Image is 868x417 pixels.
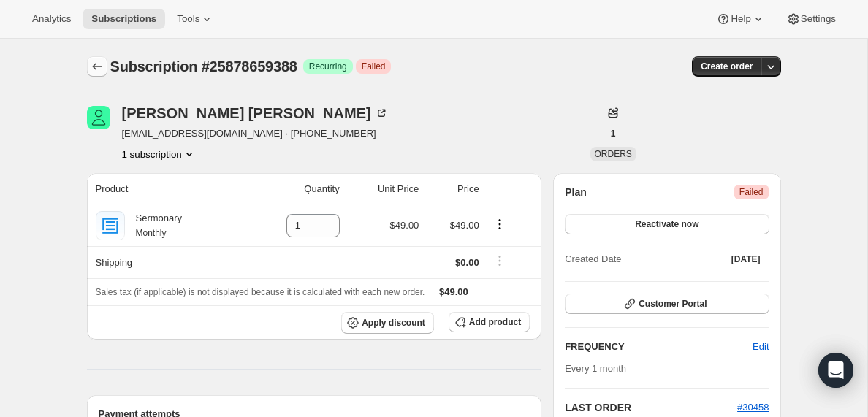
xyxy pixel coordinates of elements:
h2: LAST ORDER [565,400,737,415]
th: Quantity [245,173,344,205]
span: Add product [469,316,521,328]
span: Subscription #25878659388 [110,58,297,74]
button: Subscriptions [87,56,107,77]
a: #30458 [737,402,769,413]
span: Edit [753,340,769,354]
h2: FREQUENCY [565,340,753,354]
span: $0.00 [455,257,479,268]
span: Bryan Thomas [87,106,110,129]
th: Product [87,173,245,205]
span: Apply discount [362,317,425,329]
button: Create order [692,56,761,77]
span: ORDERS [595,149,632,159]
button: Help [707,9,774,29]
span: $49.00 [390,220,419,231]
span: Sales tax (if applicable) is not displayed because it is calculated with each new order. [96,287,425,297]
span: Help [731,13,750,25]
th: Shipping [87,246,245,278]
span: Recurring [309,61,347,72]
span: $49.00 [450,220,479,231]
button: Tools [168,9,223,29]
button: Settings [777,9,845,29]
span: Every 1 month [565,363,626,374]
button: [DATE] [723,249,769,269]
span: [EMAIL_ADDRESS][DOMAIN_NAME] · [PHONE_NUMBER] [122,126,389,141]
button: Shipping actions [488,253,511,269]
th: Unit Price [344,173,424,205]
span: $49.00 [439,286,468,297]
button: 1 [602,123,625,144]
span: Settings [801,13,836,25]
span: Failed [739,186,764,198]
small: Monthly [136,228,167,238]
span: 1 [611,128,616,139]
button: Apply discount [341,312,434,334]
span: Subscriptions [91,13,156,25]
span: Customer Portal [639,298,707,310]
button: Subscriptions [83,9,165,29]
button: Product actions [122,147,197,161]
span: Tools [177,13,199,25]
button: Customer Portal [565,294,769,314]
div: Open Intercom Messenger [818,353,853,388]
span: Reactivate now [635,218,698,230]
img: product img [96,211,125,240]
th: Price [423,173,483,205]
button: Product actions [488,216,511,232]
div: Sermonary [125,211,183,240]
span: Analytics [32,13,71,25]
span: Failed [362,61,386,72]
button: #30458 [737,400,769,415]
button: Reactivate now [565,214,769,234]
button: Edit [744,335,777,359]
span: Create order [701,61,753,72]
button: Add product [449,312,530,332]
h2: Plan [565,185,587,199]
span: Created Date [565,252,621,267]
span: [DATE] [731,253,761,265]
div: [PERSON_NAME] [PERSON_NAME] [122,106,389,120]
button: Analytics [23,9,80,29]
